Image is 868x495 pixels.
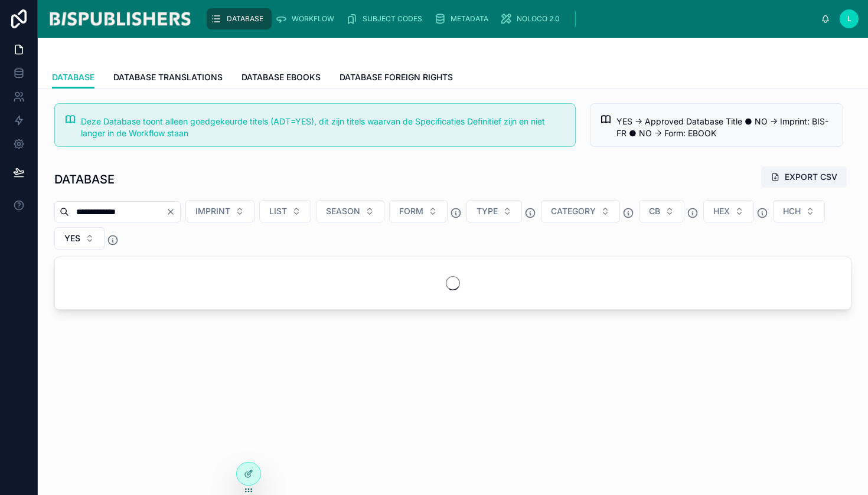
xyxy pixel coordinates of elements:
button: Select Button [316,200,384,222]
span: FORM [399,205,423,217]
button: Select Button [259,200,311,222]
button: Select Button [466,200,522,222]
a: DATABASE [207,8,272,29]
a: NOLOCO 2.0 [497,8,568,29]
button: EXPORT CSV [761,166,847,188]
span: HEX [713,205,730,217]
button: Select Button [389,200,448,222]
span: CATEGORY [551,205,596,217]
span: WORKFLOW [292,14,334,24]
span: YES [64,232,80,244]
a: WORKFLOW [272,8,342,29]
a: DATABASE EBOOKS [242,67,321,90]
span: DATABASE TRANSLATIONS [113,71,223,83]
a: DATABASE TRANSLATIONS [113,67,223,90]
span: YES → Approved Database Title ● NO → Imprint: BIS-FR ● NO → Form: EBOOK [616,116,828,138]
span: TYPE [477,205,498,217]
span: IMPRINT [195,205,230,217]
div: Deze Database toont alleen goedgekeurde titels (ADT=YES), dit zijn titels waarvan de Specificatie... [81,116,566,139]
span: DATABASE EBOOKS [242,71,321,83]
span: SEASON [326,205,360,217]
span: NOLOCO 2.0 [517,14,560,24]
div: YES → Approved Database Title ● NO → Imprint: BIS-FR ● NO → Form: EBOOK [616,116,833,139]
div: scrollable content [202,6,821,32]
button: Select Button [185,200,254,222]
span: Deze Database toont alleen goedgekeurde titels (ADT=YES), dit zijn titels waarvan de Specificatie... [81,116,545,138]
button: Select Button [54,227,105,250]
h1: DATABASE [54,171,115,188]
span: L [847,14,851,24]
button: Select Button [541,200,620,222]
span: DATABASE FOREIGN RIGHTS [340,71,453,83]
button: Clear [166,207,180,217]
a: SUBJECT CODES [342,8,430,29]
img: App logo [47,9,192,28]
button: Select Button [639,200,684,222]
span: DATABASE [227,14,263,24]
span: HCH [783,205,801,217]
button: Select Button [773,200,825,222]
a: METADATA [430,8,497,29]
button: Select Button [703,200,754,222]
span: CB [649,205,660,217]
span: DATABASE [52,71,94,83]
span: SUBJECT CODES [363,14,422,24]
span: LIST [269,205,287,217]
span: METADATA [451,14,488,24]
a: DATABASE FOREIGN RIGHTS [340,67,453,90]
a: DATABASE [52,67,94,89]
